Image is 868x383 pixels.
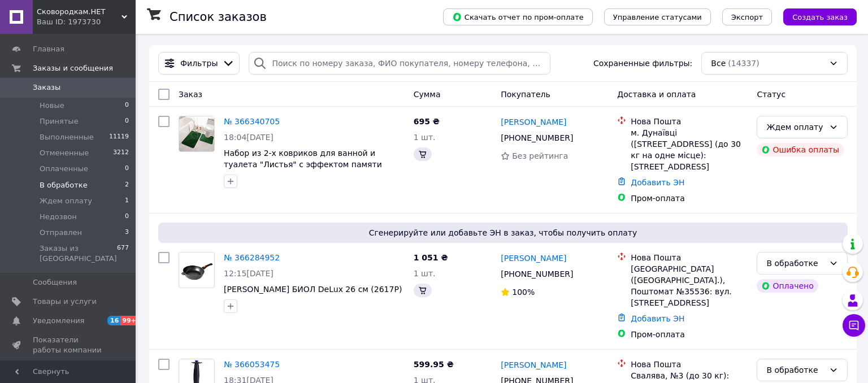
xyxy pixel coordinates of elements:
[40,180,88,190] span: В обработке
[604,8,711,25] button: Управление статусами
[40,101,64,111] span: Новые
[179,116,215,152] a: Фото товару
[501,359,566,371] a: [PERSON_NAME]
[766,257,824,269] div: В обработке
[792,13,848,21] span: Создать заказ
[33,297,97,307] span: Товары и услуги
[631,116,748,127] div: Нова Пошта
[37,7,121,17] span: Сковородкам.НЕТ
[631,314,684,323] a: Добавить ЭН
[757,143,844,156] div: Ошибка оплаты
[498,130,575,146] div: [PHONE_NUMBER]
[613,13,702,21] span: Управление статусами
[631,252,748,263] div: Нова Пошта
[125,180,129,190] span: 2
[40,132,94,142] span: Выполненные
[40,243,117,264] span: Заказы из [GEOGRAPHIC_DATA]
[512,151,568,160] span: Без рейтинга
[501,253,566,264] a: [PERSON_NAME]
[40,196,92,206] span: Ждем оплату
[414,269,436,278] span: 1 шт.
[224,269,274,278] span: 12:15[DATE]
[631,329,748,340] div: Пром-оплата
[414,133,436,142] span: 1 шт.
[33,82,60,93] span: Заказы
[631,127,748,172] div: м. Дунаївці ([STREET_ADDRESS] (до 30 кг на одне місце): [STREET_ADDRESS]
[501,90,550,99] span: Покупатель
[512,288,535,297] span: 100%
[125,101,129,111] span: 0
[125,228,129,238] span: 3
[224,360,280,369] a: № 366053475
[757,279,818,293] div: Оплачено
[757,90,785,99] span: Статус
[163,227,843,238] span: Сгенерируйте или добавьте ЭН в заказ, чтобы получить оплату
[33,44,64,54] span: Главная
[501,116,566,128] a: [PERSON_NAME]
[631,178,684,187] a: Добавить ЭН
[40,164,88,174] span: Оплаченные
[224,253,280,262] a: № 366284952
[249,52,550,75] input: Поиск по номеру заказа, ФИО покупателя, номеру телефона, Email, номеру накладной
[224,117,280,126] a: № 366340705
[33,316,84,326] span: Уведомления
[843,314,865,337] button: Чат с покупателем
[711,58,726,69] span: Все
[452,12,584,22] span: Скачать отчет по пром-оплате
[728,59,759,68] span: (14337)
[783,8,857,25] button: Создать заказ
[179,90,202,99] span: Заказ
[224,285,402,294] a: [PERSON_NAME] БИОЛ DeLux 26 см (2617P)
[113,148,129,158] span: 3212
[125,196,129,206] span: 1
[631,359,748,370] div: Нова Пошта
[224,133,274,142] span: 18:04[DATE]
[772,12,857,21] a: Создать заказ
[179,116,214,151] img: Фото товару
[170,10,267,24] h1: Список заказов
[766,121,824,133] div: Ждем оплату
[40,116,79,127] span: Принятые
[125,116,129,127] span: 0
[40,228,82,238] span: Отправлен
[33,277,77,288] span: Сообщения
[125,212,129,222] span: 0
[722,8,772,25] button: Экспорт
[498,266,575,282] div: [PHONE_NUMBER]
[37,17,136,27] div: Ваш ID: 1973730
[40,148,89,158] span: Отмененные
[33,335,105,355] span: Показатели работы компании
[40,212,77,222] span: Недозвон
[593,58,692,69] span: Сохраненные фильтры:
[120,316,139,325] span: 99+
[414,90,441,99] span: Сумма
[617,90,696,99] span: Доставка и оплата
[766,364,824,376] div: В обработке
[125,164,129,174] span: 0
[443,8,593,25] button: Скачать отчет по пром-оплате
[631,263,748,308] div: [GEOGRAPHIC_DATA] ([GEOGRAPHIC_DATA].), Поштомат №35536: вул. [STREET_ADDRESS]
[731,13,763,21] span: Экспорт
[33,63,113,73] span: Заказы и сообщения
[179,254,214,285] img: Фото товару
[414,117,440,126] span: 695 ₴
[117,243,129,264] span: 677
[414,360,454,369] span: 599.95 ₴
[631,193,748,204] div: Пром-оплата
[414,253,448,262] span: 1 051 ₴
[107,316,120,325] span: 16
[180,58,218,69] span: Фильтры
[179,252,215,288] a: Фото товару
[224,149,382,180] a: Набор из 2-х ковриков для ванной и туалета "Листья" с эффектом памяти Антискользящий Зеленый (780...
[109,132,129,142] span: 11119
